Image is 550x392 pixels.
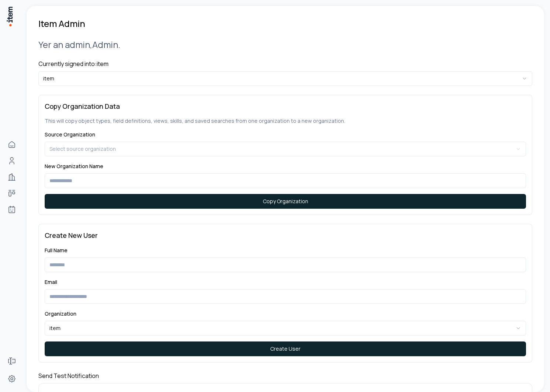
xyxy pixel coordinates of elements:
label: New Organization Name [45,163,103,170]
label: Full Name [45,247,68,254]
label: Source Organization [45,131,95,138]
h3: Create New User [45,230,526,240]
h4: Send Test Notification [38,371,532,380]
a: Companies [4,170,19,184]
h2: Yer an admin, Admin . [38,38,532,51]
a: Settings [4,371,19,386]
button: Copy Organization [45,194,526,209]
h3: Copy Organization Data [45,101,526,111]
a: Forms [4,354,19,368]
h1: Item Admin [38,18,85,30]
p: This will copy object types, field definitions, views, skills, and saved searches from one organi... [45,117,526,125]
img: Item Brain Logo [6,6,13,27]
label: Email [45,278,57,285]
a: Agents [4,202,19,217]
a: Contacts [4,153,19,168]
button: Create User [45,341,526,356]
label: Organization [45,310,76,317]
h4: Currently signed into: item [38,59,532,68]
a: deals [4,186,19,201]
a: Home [4,137,19,152]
